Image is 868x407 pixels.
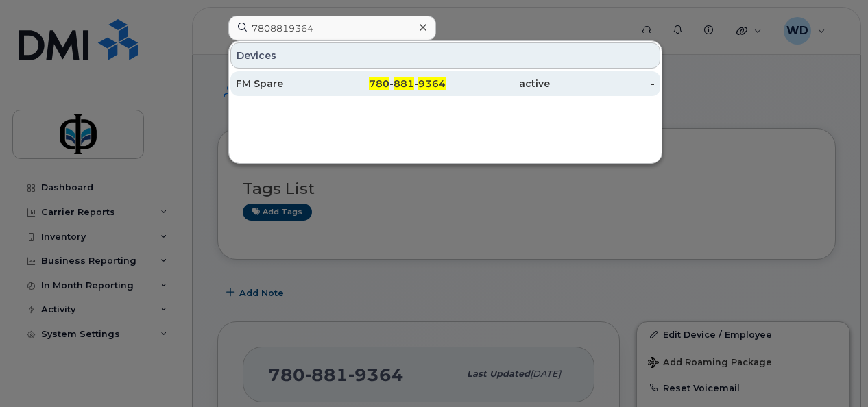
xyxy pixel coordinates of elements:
a: FM Spare780-881-9364active- [230,71,660,96]
div: - - [341,77,446,90]
div: FM Spare [236,77,341,90]
span: 780 [369,77,389,90]
div: - [550,77,655,90]
span: 881 [394,77,414,90]
div: Devices [230,42,660,69]
span: 9364 [418,77,446,90]
div: active [446,77,551,90]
